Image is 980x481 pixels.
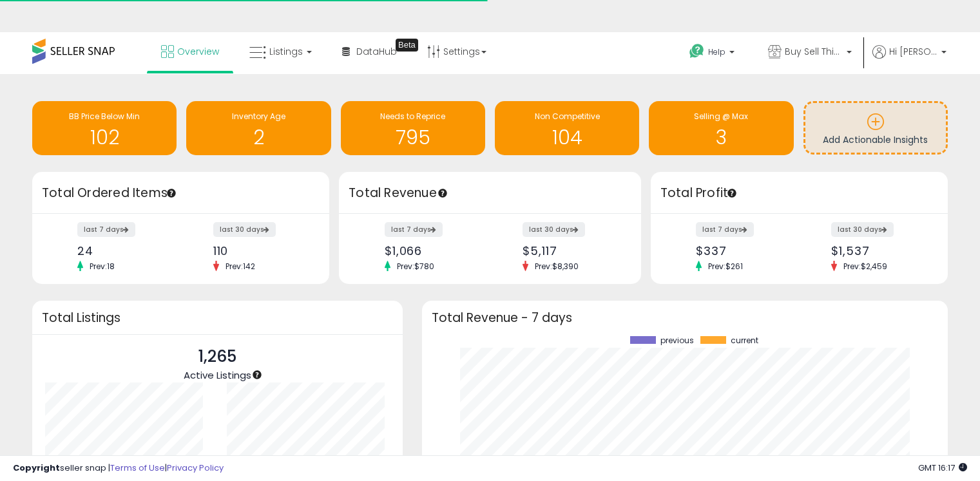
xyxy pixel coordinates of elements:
[151,32,229,71] a: Overview
[251,369,263,381] div: Tooltip anchor
[219,261,262,272] span: Prev: 142
[213,222,276,237] label: last 30 days
[437,187,448,199] div: Tooltip anchor
[69,111,140,122] span: BB Price Below Min
[694,111,748,122] span: Selling @ Max
[805,103,946,153] a: Add Actionable Insights
[649,101,793,155] a: Selling @ Max 3
[679,33,747,73] a: Help
[785,45,843,58] span: Buy Sell This & That
[184,344,251,369] p: 1,265
[837,261,894,272] span: Prev: $2,459
[269,45,303,58] span: Listings
[77,222,135,237] label: last 7 days
[872,45,946,74] a: Hi [PERSON_NAME]
[385,222,443,237] label: last 7 days
[332,32,407,71] a: DataHub
[42,184,320,202] h3: Total Ordered Items
[177,45,219,58] span: Overview
[184,368,251,382] span: Active Listings
[390,261,441,272] span: Prev: $780
[831,244,925,258] div: $1,537
[696,222,754,237] label: last 7 days
[501,127,633,148] h1: 104
[83,261,121,272] span: Prev: 18
[380,111,445,122] span: Needs to Reprice
[918,462,967,474] span: 2025-09-11 16:17 GMT
[347,127,479,148] h1: 795
[240,32,322,71] a: Listings
[213,244,307,258] div: 110
[186,101,331,155] a: Inventory Age 2
[823,133,928,146] span: Add Actionable Insights
[523,244,619,258] div: $5,117
[341,101,485,155] a: Needs to Reprice 795
[13,462,224,475] div: seller snap | |
[660,336,694,345] span: previous
[349,184,631,202] h3: Total Revenue
[32,101,177,155] a: BB Price Below Min 102
[432,313,938,323] h3: Total Revenue - 7 days
[77,244,171,258] div: 24
[696,244,789,258] div: $337
[193,127,324,148] h1: 2
[731,336,758,345] span: current
[495,101,639,155] a: Non Competitive 104
[889,45,937,58] span: Hi [PERSON_NAME]
[418,32,496,71] a: Settings
[708,46,725,57] span: Help
[385,244,481,258] div: $1,066
[13,462,60,474] strong: Copyright
[232,111,285,122] span: Inventory Age
[689,43,705,59] i: Get Help
[42,313,393,323] h3: Total Listings
[523,222,585,237] label: last 30 days
[396,39,418,52] div: Tooltip anchor
[660,184,938,202] h3: Total Profit
[110,462,165,474] a: Terms of Use
[758,32,861,74] a: Buy Sell This & That
[167,462,224,474] a: Privacy Policy
[166,187,177,199] div: Tooltip anchor
[831,222,894,237] label: last 30 days
[39,127,170,148] h1: 102
[655,127,787,148] h1: 3
[702,261,749,272] span: Prev: $261
[726,187,738,199] div: Tooltip anchor
[528,261,585,272] span: Prev: $8,390
[535,111,600,122] span: Non Competitive
[356,45,397,58] span: DataHub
